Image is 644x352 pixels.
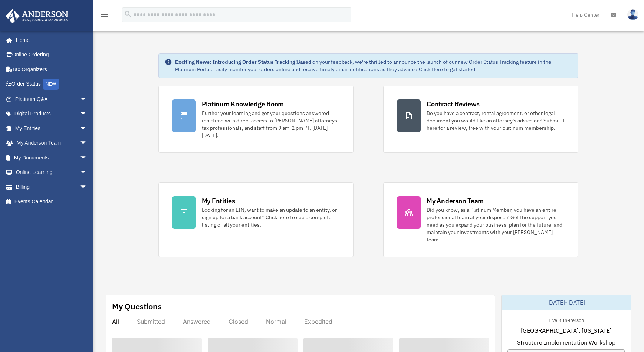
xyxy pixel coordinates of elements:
div: Submitted [137,318,165,325]
a: My Anderson Teamarrow_drop_down [5,136,98,151]
div: Looking for an EIN, want to make an update to an entity, or sign up for a bank account? Click her... [202,206,340,228]
a: Contract Reviews Do you have a contract, rental agreement, or other legal document you would like... [383,86,578,153]
a: Billingarrow_drop_down [5,180,98,194]
i: search [124,10,132,18]
span: arrow_drop_down [80,92,95,107]
span: arrow_drop_down [80,180,95,195]
a: Home [5,33,95,47]
a: Click Here to get started! [419,66,477,73]
div: Live & In-Person [543,316,590,323]
span: arrow_drop_down [80,150,95,165]
a: Online Learningarrow_drop_down [5,165,98,180]
span: arrow_drop_down [80,136,95,151]
a: My Entities Looking for an EIN, want to make an update to an entity, or sign up for a bank accoun... [158,182,354,257]
div: Based on your feedback, we're thrilled to announce the launch of our new Order Status Tracking fe... [175,58,572,73]
div: My Questions [112,301,162,312]
a: Platinum Knowledge Room Further your learning and get your questions answered real-time with dire... [158,86,354,153]
div: Did you know, as a Platinum Member, you have an entire professional team at your disposal? Get th... [427,206,565,243]
div: Further your learning and get your questions answered real-time with direct access to [PERSON_NAM... [202,109,340,139]
div: Do you have a contract, rental agreement, or other legal document you would like an attorney's ad... [427,109,565,132]
span: [GEOGRAPHIC_DATA], [US_STATE] [521,326,612,335]
a: Online Ordering [5,47,98,62]
div: Expedited [304,318,332,325]
a: Tax Organizers [5,62,98,77]
div: NEW [43,79,59,90]
a: My Anderson Team Did you know, as a Platinum Member, you have an entire professional team at your... [383,182,578,257]
div: Answered [183,318,211,325]
a: Digital Productsarrow_drop_down [5,106,98,121]
img: Anderson Advisors Platinum Portal [3,9,70,23]
span: arrow_drop_down [80,121,95,136]
a: Order StatusNEW [5,77,98,92]
a: My Documentsarrow_drop_down [5,150,98,165]
img: User Pic [627,9,638,20]
div: Closed [229,318,248,325]
strong: Exciting News: Introducing Order Status Tracking! [175,59,297,65]
div: My Entities [202,196,235,205]
span: arrow_drop_down [80,165,95,180]
a: Platinum Q&Aarrow_drop_down [5,92,98,106]
div: Contract Reviews [427,99,480,109]
div: All [112,318,119,325]
div: My Anderson Team [427,196,484,205]
div: Normal [266,318,286,325]
div: Platinum Knowledge Room [202,99,284,109]
div: [DATE]-[DATE] [502,295,631,310]
a: menu [100,13,109,19]
i: menu [100,10,109,19]
span: arrow_drop_down [80,106,95,122]
span: Structure Implementation Workshop [517,338,615,347]
a: Events Calendar [5,194,98,209]
a: My Entitiesarrow_drop_down [5,121,98,136]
